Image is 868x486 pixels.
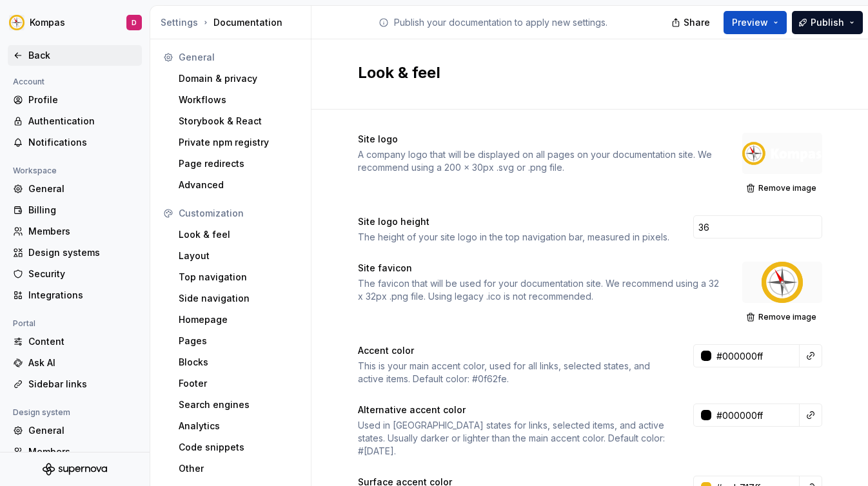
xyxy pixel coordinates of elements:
a: Footer [173,373,303,394]
div: A company logo that will be displayed on all pages on your documentation site. We recommend using... [358,148,719,174]
div: Used in [GEOGRAPHIC_DATA] states for links, selected items, and active states. Usually darker or ... [358,419,670,458]
a: Ask AI [8,353,142,373]
div: The height of your site logo in the top navigation bar, measured in pixels. [358,231,670,244]
div: Site logo height [358,215,670,228]
a: Layout [173,246,303,266]
div: Ask AI [28,356,137,369]
div: Billing [28,204,137,217]
div: Advanced [179,179,298,191]
a: Storybook & React [173,111,303,131]
a: General [8,179,142,199]
a: Workflows [173,90,303,110]
div: Account [8,74,50,90]
div: Notifications [28,136,137,149]
a: Profile [8,90,142,110]
div: Site logo [358,133,719,146]
img: 08074ee4-1ecd-486d-a7dc-923fcc0bed6c.png [9,15,25,30]
div: Footer [179,377,298,390]
a: Private npm registry [173,132,303,153]
a: Blocks [173,352,303,373]
a: Page redirects [173,153,303,174]
div: Members [28,445,137,458]
a: Content [8,331,142,352]
div: Content [28,335,137,348]
a: Other [173,458,303,479]
button: Preview [724,11,787,34]
a: Members [8,442,142,462]
a: Search engines [173,394,303,415]
a: Back [8,45,142,66]
div: Page redirects [179,157,298,170]
a: Analytics [173,416,303,436]
input: e.g. #000000 [711,403,800,427]
a: Domain & privacy [173,68,303,89]
div: Private npm registry [179,136,298,149]
span: Publish [811,16,844,29]
input: 28 [693,215,822,238]
div: Kompas [30,16,65,29]
div: This is your main accent color, used for all links, selected states, and active items. Default co... [358,360,670,385]
a: Authentication [8,111,142,131]
div: Profile [28,93,137,106]
div: Security [28,267,137,280]
span: Share [684,16,710,29]
div: Workflows [179,93,298,106]
div: General [28,182,137,195]
div: Workspace [8,163,62,179]
a: Look & feel [173,224,303,245]
a: Advanced [173,175,303,195]
div: Domain & privacy [179,72,298,85]
a: Notifications [8,132,142,153]
a: Homepage [173,309,303,330]
input: e.g. #000000 [711,344,800,367]
div: Blocks [179,356,298,369]
a: Pages [173,331,303,351]
div: Pages [179,335,298,347]
div: D [132,17,137,28]
div: The favicon that will be used for your documentation site. We recommend using a 32 x 32px .png fi... [358,277,719,303]
div: Accent color [358,344,670,357]
div: Authentication [28,115,137,128]
div: Members [28,225,137,238]
a: Design systems [8,242,142,263]
a: Code snippets [173,437,303,458]
div: Other [179,462,298,475]
a: Sidebar links [8,374,142,394]
div: Alternative accent color [358,403,670,416]
div: Homepage [179,313,298,326]
p: Publish your documentation to apply new settings. [394,16,607,29]
div: Analytics [179,420,298,433]
div: Back [28,49,137,62]
div: Code snippets [179,441,298,454]
div: Site favicon [358,262,719,275]
button: Publish [792,11,863,34]
div: Design systems [28,246,137,259]
div: Storybook & React [179,115,298,128]
div: Design system [8,405,75,420]
div: Look & feel [179,228,298,241]
a: Billing [8,200,142,220]
svg: Supernova Logo [43,463,107,476]
div: General [28,424,137,437]
button: Settings [161,16,198,29]
span: Remove image [758,183,816,193]
a: Members [8,221,142,242]
button: Remove image [742,308,822,326]
div: Top navigation [179,271,298,284]
div: Search engines [179,398,298,411]
div: General [179,51,298,64]
a: Side navigation [173,288,303,309]
button: KompasD [3,8,147,37]
div: Layout [179,249,298,262]
a: Integrations [8,285,142,306]
a: Security [8,264,142,284]
a: Top navigation [173,267,303,287]
span: Remove image [758,312,816,322]
h2: Look & feel [358,63,807,83]
div: Sidebar links [28,378,137,391]
button: Remove image [742,179,822,197]
a: General [8,420,142,441]
div: Portal [8,316,41,331]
